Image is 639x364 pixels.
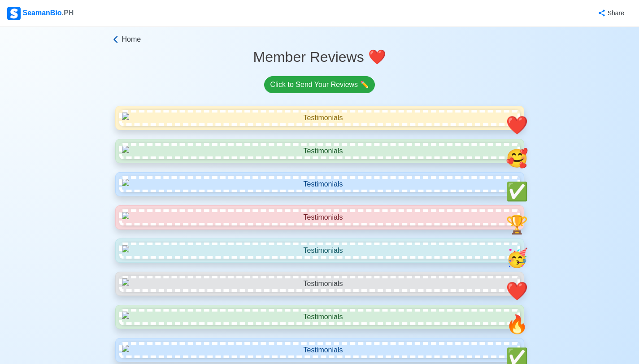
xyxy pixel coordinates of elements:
img: Testimonials [119,110,520,126]
img: Testimonials [119,342,520,358]
span: smiley [506,215,528,234]
img: Testimonials [119,176,520,192]
a: Click to Send Your Reviews feedback [264,76,374,93]
img: Testimonials [119,143,520,159]
img: Testimonials [119,276,520,292]
img: Testimonials [119,209,520,225]
span: feedback [360,81,369,88]
span: smiley [506,314,528,334]
img: Testimonials [119,309,520,325]
h2: Member Reviews [113,48,526,65]
span: smiley [506,248,528,268]
span: Home [122,34,141,45]
span: smiley [506,281,528,301]
span: smiley [506,115,528,135]
span: smiley [506,148,528,168]
img: Logo [7,7,21,20]
span: smiley [506,182,528,201]
div: SeamanBio [7,7,74,20]
img: Testimonials [119,243,520,259]
a: Home [111,34,526,45]
span: .PH [62,9,74,17]
button: Share [589,4,632,22]
span: emoji [368,49,386,65]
